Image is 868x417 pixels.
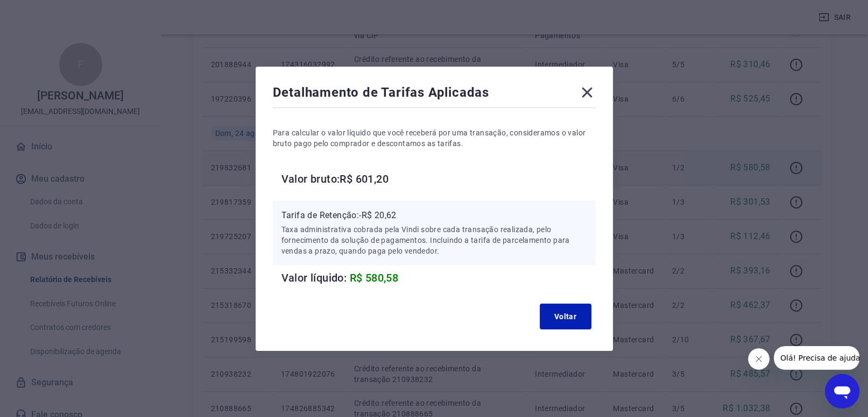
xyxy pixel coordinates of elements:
p: Taxa administrativa cobrada pela Vindi sobre cada transação realizada, pelo fornecimento da soluç... [281,224,587,256]
p: Tarifa de Retenção: -R$ 20,62 [281,209,587,222]
span: Olá! Precisa de ajuda? [6,8,90,16]
button: Voltar [540,304,591,329]
div: Detalhamento de Tarifas Aplicadas [273,84,596,105]
iframe: Mensagem da empresa [774,346,859,370]
span: R$ 580,58 [350,271,399,284]
h6: Valor bruto: R$ 601,20 [281,170,596,188]
h6: Valor líquido: [281,269,596,286]
iframe: Fechar mensagem [748,348,770,370]
p: Para calcular o valor líquido que você receberá por uma transação, consideramos o valor bruto pag... [273,127,596,149]
iframe: Botão para abrir a janela de mensagens [825,374,859,408]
